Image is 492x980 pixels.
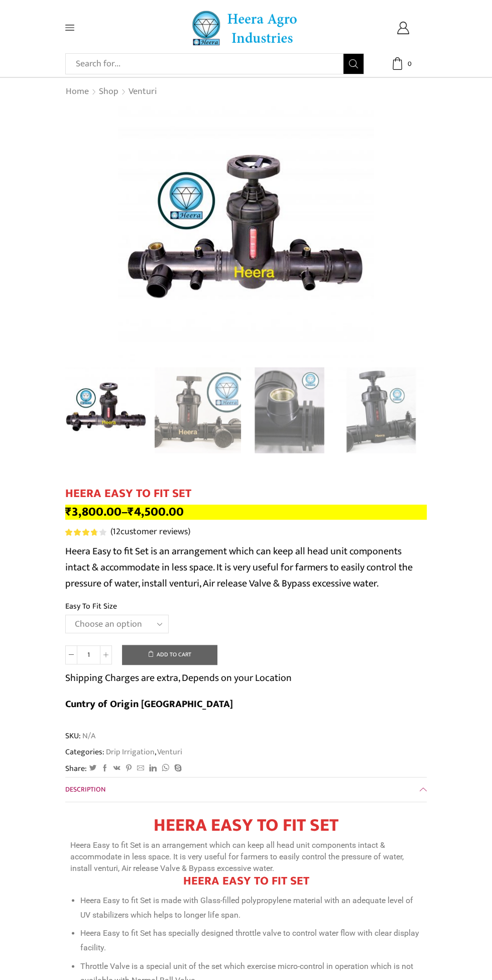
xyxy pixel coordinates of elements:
[65,763,87,774] span: Share:
[81,730,95,742] span: N/A
[65,730,427,742] span: SKU:
[404,59,414,69] span: 0
[63,366,150,453] img: Heera Easy To Fit Set
[128,502,184,522] bdi: 4,500.00
[65,529,108,536] span: 12
[65,777,427,802] a: Description
[110,526,190,539] a: (12customer reviews)
[65,670,292,686] p: Shipping Charges are extra, Depends on your Location
[118,106,374,362] img: Heera Easy To Fit Set
[65,85,157,99] nav: Breadcrumb
[155,367,241,454] a: IMG_1477
[128,502,134,522] span: ₹
[65,543,427,592] p: Heera Easy to fit Set is an arrangement which can keep all head unit components intact & accommod...
[65,601,117,612] label: Easy To Fit Size
[65,85,89,99] a: Home
[65,486,427,501] h1: HEERA EASY TO FIT SET
[122,645,217,665] button: Add to cart
[246,367,333,453] li: 3 / 8
[65,106,427,362] div: 1 / 8
[128,85,157,99] a: Venturi
[112,524,120,539] span: 12
[65,529,96,536] span: Rated out of 5 based on customer ratings
[65,502,72,522] span: ₹
[338,367,425,453] li: 4 / 8
[65,505,427,520] p: –
[104,745,155,758] a: Drip Irrigation
[77,645,100,664] input: Product quantity
[63,367,150,453] li: 1 / 8
[70,874,422,889] h2: HEERA EASY TO FIT SET
[65,502,121,522] bdi: 3,800.00
[65,746,182,758] span: Categories: ,
[338,367,425,454] a: IMG_1483
[71,54,343,74] input: Search for...
[379,57,427,70] a: 0
[246,367,333,454] a: IMG_1482
[98,85,119,99] a: Shop
[155,367,241,453] li: 2 / 8
[70,815,422,836] h1: HEERA EASY TO FIT SET
[65,783,105,795] span: Description
[343,54,363,74] button: Search button
[80,926,422,955] li: Heera Easy to fit Set has specially designed throttle valve to control water flow with clear disp...
[156,745,182,758] a: Venturi
[80,894,422,922] li: Heera Easy to fit Set is made with Glass-filled polypropylene material with an adequate level of ...
[65,529,106,536] div: Rated 3.83 out of 5
[65,696,233,713] b: Cuntry of Origin [GEOGRAPHIC_DATA]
